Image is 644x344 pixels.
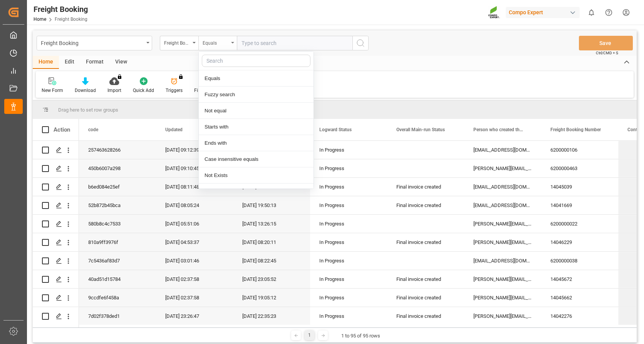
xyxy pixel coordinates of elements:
[506,7,580,18] div: Compo Expert
[233,270,310,288] div: [DATE] 23:05:52
[33,159,79,178] div: Press SPACE to select this row.
[488,6,500,19] img: Screenshot%202023-09-29%20at%2010.02.21.png_1712312052.png
[464,141,541,159] div: [EMAIL_ADDRESS][DOMAIN_NAME]
[156,215,233,233] div: [DATE] 05:51:06
[199,151,314,167] div: Case insensitive equals
[156,289,233,307] div: [DATE] 02:37:58
[396,197,455,214] div: Final invoice created
[199,103,314,119] div: Not equal
[165,127,183,132] span: Updated
[41,38,144,47] div: Freight Booking
[33,270,79,289] div: Press SPACE to select this row.
[79,159,156,177] div: 450b6007a298
[319,289,378,307] div: In Progress
[600,4,617,21] button: Help Center
[319,234,378,251] div: In Progress
[464,215,541,233] div: [PERSON_NAME][EMAIL_ADDRESS][PERSON_NAME][DOMAIN_NAME]
[506,5,583,20] button: Compo Expert
[464,307,541,325] div: [PERSON_NAME][EMAIL_ADDRESS][PERSON_NAME][DOMAIN_NAME]
[396,307,455,325] div: Final invoice created
[541,289,618,307] div: 14045662
[396,289,455,307] div: Final invoice created
[319,271,378,288] div: In Progress
[596,50,618,56] span: Ctrl/CMD + S
[133,87,154,94] div: Quick Add
[464,233,541,251] div: [PERSON_NAME][EMAIL_ADDRESS][DOMAIN_NAME]
[33,289,79,307] div: Press SPACE to select this row.
[319,141,378,159] div: In Progress
[464,252,541,270] div: [EMAIL_ADDRESS][DOMAIN_NAME]
[233,196,310,214] div: [DATE] 19:50:13
[583,4,600,21] button: show 0 new notifications
[79,141,156,159] div: 257463628266
[579,36,633,50] button: Save
[319,307,378,325] div: In Progress
[199,70,314,87] div: Equals
[464,178,541,196] div: [EMAIL_ADDRESS][DOMAIN_NAME]
[42,87,63,94] div: New Form
[37,36,152,50] button: open menu
[79,196,156,214] div: 52b872b45bca
[202,55,310,67] input: Search
[79,215,156,233] div: 580b8c4c7533
[33,141,79,159] div: Press SPACE to select this row.
[541,196,618,214] div: 14041669
[75,87,96,94] div: Download
[464,289,541,307] div: [PERSON_NAME][EMAIL_ADDRESS][PERSON_NAME][DOMAIN_NAME]
[33,307,79,326] div: Press SPACE to select this row.
[550,127,601,132] span: Freight Booking Number
[199,87,314,103] div: Fuzzy search
[80,56,109,69] div: Format
[305,331,314,340] div: 1
[33,196,79,215] div: Press SPACE to select this row.
[34,3,88,15] div: Freight Booking
[233,233,310,251] div: [DATE] 08:20:11
[33,215,79,233] div: Press SPACE to select this row.
[541,215,618,233] div: 6200000022
[156,270,233,288] div: [DATE] 02:37:58
[233,307,310,325] div: [DATE] 22:35:23
[319,160,378,177] div: In Progress
[88,127,98,132] span: code
[156,233,233,251] div: [DATE] 04:53:37
[79,233,156,251] div: 810a9ff3976f
[319,215,378,233] div: In Progress
[54,126,70,133] div: Action
[541,178,618,196] div: 14045039
[156,252,233,270] div: [DATE] 03:01:46
[396,178,455,196] div: Final invoice created
[541,252,618,270] div: 6200000038
[199,135,314,151] div: Ends with
[233,252,310,270] div: [DATE] 08:22:45
[79,178,156,196] div: b6ed084e25ef
[156,141,233,159] div: [DATE] 09:12:39
[160,36,198,50] button: open menu
[156,159,233,177] div: [DATE] 09:10:45
[319,178,378,196] div: In Progress
[541,307,618,325] div: 14042276
[109,56,133,69] div: View
[541,159,618,177] div: 6200000463
[198,36,237,50] button: close menu
[203,38,229,47] div: Equals
[319,252,378,270] div: In Progress
[79,307,156,325] div: 7d02f378ded1
[541,141,618,159] div: 6200000106
[396,271,455,288] div: Final invoice created
[79,270,156,288] div: 40ad51d15784
[59,56,80,69] div: Edit
[464,270,541,288] div: [PERSON_NAME][EMAIL_ADDRESS][PERSON_NAME][DOMAIN_NAME]
[199,167,314,184] div: Not Exists
[33,233,79,252] div: Press SPACE to select this row.
[233,215,310,233] div: [DATE] 13:26:15
[156,307,233,325] div: [DATE] 23:26:47
[58,107,118,113] span: Drag here to set row groups
[319,197,378,214] div: In Progress
[396,127,445,132] span: Overall Main-run Status
[473,127,525,132] span: Person who created the Object Mail Address
[33,252,79,270] div: Press SPACE to select this row.
[396,234,455,251] div: Final invoice created
[79,289,156,307] div: 9ccdfe6f458a
[341,332,380,340] div: 1 to 95 of 95 rows
[79,252,156,270] div: 7c5436af83d7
